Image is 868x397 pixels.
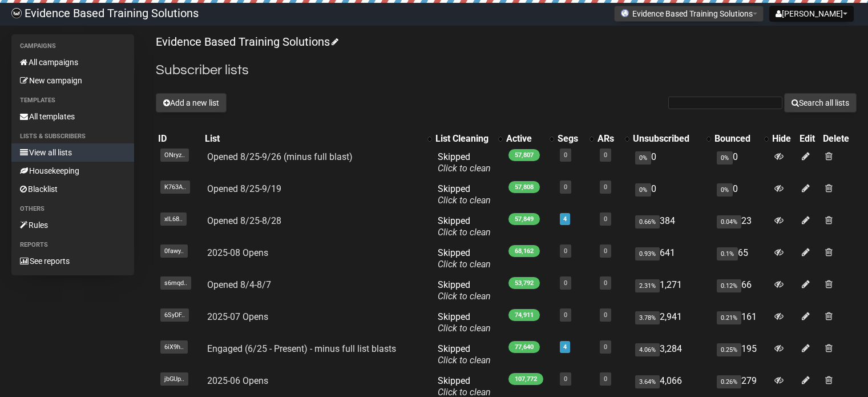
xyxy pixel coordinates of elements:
[631,275,712,307] td: 1,271
[635,151,651,165] span: 0%
[604,311,607,319] a: 0
[11,202,134,216] li: Others
[438,279,491,302] span: Skipped
[823,133,854,145] div: Delete
[717,247,738,260] span: 0.1%
[604,375,607,383] a: 0
[207,151,353,162] a: Opened 8/25-9/26 (minus full blast)
[508,213,540,225] span: 57,849
[506,133,544,145] div: Active
[631,307,712,339] td: 2,941
[631,339,712,371] td: 3,284
[160,244,188,258] span: 0fawy..
[564,279,567,287] a: 0
[156,93,227,113] button: Add a new list
[438,227,491,238] a: Click to clean
[635,215,660,228] span: 0.66%
[635,247,660,260] span: 0.93%
[504,131,555,147] th: Active: No sort applied, activate to apply an ascending sort
[156,35,337,49] a: Evidence Based Training Solutions
[604,151,607,159] a: 0
[558,133,584,145] div: Segs
[438,215,491,238] span: Skipped
[597,133,619,145] div: ARs
[564,311,567,319] a: 0
[11,238,134,252] li: Reports
[207,311,268,322] a: 2025-07 Opens
[207,247,268,258] a: 2025-08 Opens
[712,131,770,147] th: Bounced: No sort applied, activate to apply an ascending sort
[717,151,733,165] span: 0%
[772,133,795,145] div: Hide
[714,133,758,145] div: Bounced
[769,6,854,22] button: [PERSON_NAME]
[563,343,567,351] a: 4
[11,94,134,107] li: Templates
[11,143,134,162] a: View all lists
[438,291,491,302] a: Click to clean
[11,130,134,143] li: Lists & subscribers
[797,131,821,147] th: Edit: No sort applied, sorting is disabled
[635,375,660,388] span: 3.64%
[508,181,540,193] span: 57,808
[508,373,543,385] span: 107,772
[438,183,491,206] span: Skipped
[160,276,191,290] span: s6mqd..
[158,133,200,145] div: ID
[11,53,134,71] a: All campaigns
[563,215,567,223] a: 4
[438,323,491,334] a: Click to clean
[160,340,188,354] span: 6iX9h..
[604,247,607,255] a: 0
[770,131,797,147] th: Hide: No sort applied, sorting is disabled
[207,279,271,290] a: Opened 8/4-8/7
[11,71,134,90] a: New campaign
[604,215,607,223] a: 0
[438,259,491,270] a: Click to clean
[712,211,770,243] td: 23
[11,8,22,18] img: 6a635aadd5b086599a41eda90e0773ac
[156,131,203,147] th: ID: No sort applied, sorting is disabled
[508,245,540,257] span: 68,162
[438,311,491,334] span: Skipped
[633,133,701,145] div: Unsubscribed
[508,149,540,161] span: 57,807
[604,279,607,287] a: 0
[717,183,733,197] span: 0%
[712,147,770,179] td: 0
[205,133,422,145] div: List
[635,311,660,324] span: 3.78%
[11,252,134,270] a: See reports
[631,147,712,179] td: 0
[438,151,491,174] span: Skipped
[614,6,764,22] button: Evidence Based Training Solutions
[555,131,595,147] th: Segs: No sort applied, activate to apply an ascending sort
[821,131,857,147] th: Delete: No sort applied, sorting is disabled
[595,131,631,147] th: ARs: No sort applied, activate to apply an ascending sort
[717,279,741,292] span: 0.12%
[508,309,540,321] span: 74,911
[717,375,741,388] span: 0.26%
[631,179,712,211] td: 0
[712,243,770,275] td: 65
[635,183,651,197] span: 0%
[438,195,491,206] a: Click to clean
[160,181,190,194] span: K763A..
[11,107,134,126] a: All templates
[203,131,433,147] th: List: No sort applied, activate to apply an ascending sort
[207,183,281,194] a: Opened 8/25-9/19
[620,9,629,18] img: favicons
[438,343,491,366] span: Skipped
[435,133,492,145] div: List Cleaning
[635,343,660,356] span: 4.06%
[631,131,712,147] th: Unsubscribed: No sort applied, activate to apply an ascending sort
[712,307,770,339] td: 161
[604,183,607,191] a: 0
[717,215,741,228] span: 0.04%
[160,372,188,386] span: jbGUp..
[11,39,134,53] li: Campaigns
[160,308,189,322] span: 6SyDF..
[438,163,491,174] a: Click to clean
[800,133,818,145] div: Edit
[564,183,567,191] a: 0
